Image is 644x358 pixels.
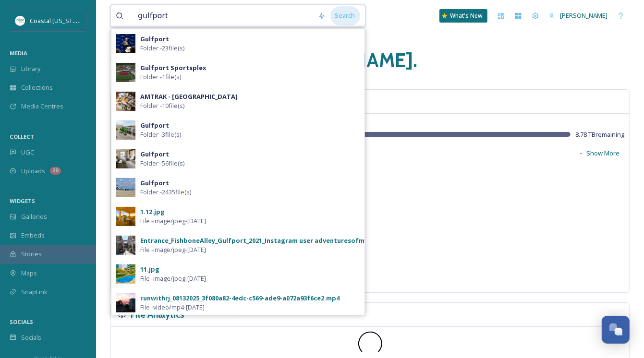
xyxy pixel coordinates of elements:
img: 58b07e18-04d3-4d91-8fd6-ab0e45a91964.jpg [116,149,135,168]
span: File - image/jpeg - [DATE] [140,245,206,254]
button: Show More [573,144,624,163]
img: 0b064e53-9ead-453a-a2a2-db64bc4ed106.jpg [116,92,135,111]
img: 61763e4b-3eb2-471e-9772-5a3bfa616904.jpg [116,264,135,284]
span: File - image/jpeg - [DATE] [140,274,206,283]
strong: Gulfport Sportsplex [140,63,206,72]
img: 5b652b91-1a47-4211-9f35-6b853230303b.jpg [116,120,135,140]
strong: Gulfport [140,179,169,187]
span: SnapLink [21,287,48,297]
span: SOCIALS [10,318,33,325]
img: 00fbf4f0-a69e-44bc-a261-376531da5dfc.jpg [116,293,135,312]
span: MEDIA [10,49,27,57]
div: runwithrj_08132025_3f080a82-4edc-c569-ade9-a072a93f6ce2.mp4 [140,294,340,303]
span: Embeds [21,231,45,240]
span: COLLECT [10,133,34,140]
div: Search [330,6,360,25]
img: download%20%281%29.jpeg [15,16,25,25]
strong: Gulfport [140,150,169,158]
a: [PERSON_NAME] [544,6,612,25]
span: Stories [21,250,42,259]
span: Galleries [21,212,47,221]
span: Folder - 3 file(s) [140,130,181,139]
span: Uploads [21,167,45,176]
span: Folder - 10 file(s) [140,101,184,110]
span: Socials [21,333,41,342]
img: 39fbcae2-bc28-4af6-b899-d62d7c8b8c51.jpg [116,34,135,53]
span: Maps [21,269,37,278]
div: 11.jpg [140,265,159,274]
div: 20 [50,167,61,175]
img: 9f2e107c-3c36-419a-bdc5-7ea3ab3d9a5e.jpg [116,178,135,197]
img: 57d111d6-bd5b-4989-ba7c-48ce6d6bdfeb.jpg [116,207,135,226]
span: Folder - 23 file(s) [140,44,184,53]
span: File - video/mp4 - [DATE] [140,303,205,312]
span: Collections [21,83,53,92]
img: f8b13a03-39cc-4ba7-a5b8-011623859482.jpg [116,236,135,255]
strong: Gulfport [140,35,169,43]
span: Folder - 56 file(s) [140,159,184,168]
span: UGC [21,148,34,157]
span: Library [21,64,40,73]
a: What's New [439,9,487,23]
span: [PERSON_NAME] [560,11,608,20]
div: Entrance_FishboneAlley_Gulfport_2021_Instagram user adventuresofmattandnat.jpg [140,236,411,245]
span: Media Centres [21,102,63,111]
span: File - image/jpeg - [DATE] [140,216,206,226]
span: 8.78 TB remaining [575,130,624,139]
span: Folder - 2435 file(s) [140,188,191,197]
span: Coastal [US_STATE] [30,16,85,25]
strong: Gulfport [140,121,169,130]
input: Search your library [133,5,313,26]
span: Folder - 1 file(s) [140,72,181,82]
span: WIDGETS [10,197,35,204]
strong: AMTRAK - [GEOGRAPHIC_DATA] [140,92,238,101]
img: ab8a3304-0a19-4a83-bd15-f6c5c48b673a.jpg [116,63,135,82]
div: 1.12.jpg [140,207,165,216]
button: Open Chat [602,316,630,344]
